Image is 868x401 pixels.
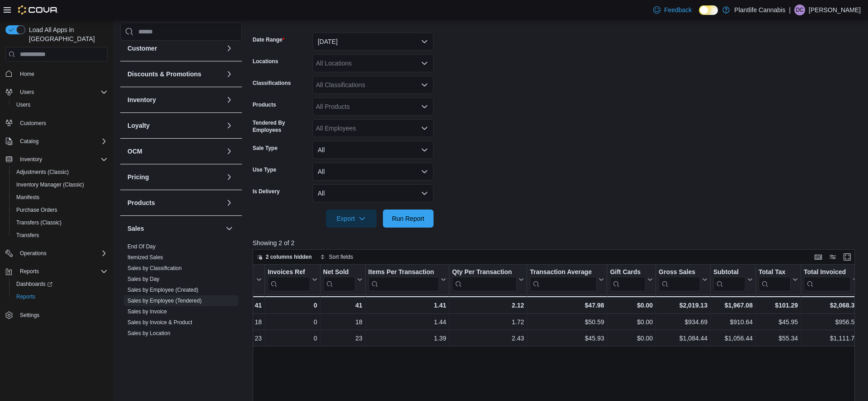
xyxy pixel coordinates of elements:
[127,265,182,271] a: Sales by Classification
[331,210,371,228] span: Export
[794,5,805,15] div: Donna Chapman
[323,300,362,311] div: 41
[20,70,34,78] span: Home
[2,67,111,80] button: Home
[127,95,156,104] h3: Inventory
[127,147,222,156] button: OCM
[13,192,43,203] a: Manifests
[759,268,791,291] div: Total Tax
[9,290,111,303] button: Reports
[16,206,57,214] span: Purchase Orders
[20,120,46,127] span: Customers
[326,210,377,228] button: Export
[127,297,202,304] span: Sales by Employee (Tendered)
[759,268,791,277] div: Total Tax
[813,252,824,262] button: Keyboard shortcuts
[127,44,157,53] h3: Customer
[9,191,111,204] button: Manifests
[2,308,111,322] button: Settings
[13,99,108,110] span: Users
[9,229,111,242] button: Transfers
[452,300,524,311] div: 2.12
[253,119,309,134] label: Tendered By Employees
[13,279,56,289] a: Dashboards
[2,117,111,130] button: Customers
[127,44,222,53] button: Customer
[127,298,202,304] a: Sales by Employee (Tendered)
[368,333,446,344] div: 1.39
[253,101,276,108] label: Products
[127,319,192,326] a: Sales by Invoice & Product
[659,333,708,344] div: $1,084.44
[209,268,255,291] div: Invoices Sold
[127,276,160,282] a: Sales by Day
[268,317,317,328] div: 0
[127,198,155,207] h3: Products
[368,300,446,311] div: 1.41
[610,333,653,344] div: $0.00
[16,266,42,277] button: Reports
[759,268,798,291] button: Total Tax
[9,278,111,290] a: Dashboards
[253,188,280,195] label: Is Delivery
[9,204,111,216] button: Purchase Orders
[312,184,434,202] button: All
[13,179,88,190] a: Inventory Manager (Classic)
[13,192,108,203] span: Manifests
[253,166,276,173] label: Use Type
[804,317,858,328] div: $956.59
[804,268,851,291] div: Total Invoiced
[253,252,316,262] button: 2 columns hidden
[127,70,201,79] h3: Discounts & Promotions
[127,287,198,293] a: Sales by Employee (Created)
[127,308,167,315] span: Sales by Invoice
[2,153,111,166] button: Inventory
[16,248,50,259] button: Operations
[804,268,858,291] button: Total Invoiced
[664,5,692,14] span: Feedback
[127,95,222,104] button: Inventory
[530,300,604,311] div: $47.98
[323,268,362,291] button: Net Sold
[16,68,108,79] span: Home
[713,268,745,277] div: Subtotal
[16,87,38,98] button: Users
[127,254,163,261] span: Itemized Sales
[659,268,708,291] button: Gross Sales
[452,268,517,277] div: Qty Per Transaction
[127,330,170,336] a: Sales by Location
[268,268,317,291] button: Invoices Ref
[421,81,428,89] button: Open list of options
[20,268,39,275] span: Reports
[20,312,39,319] span: Settings
[610,317,653,328] div: $0.00
[699,5,718,15] input: Dark Mode
[452,317,524,328] div: 1.72
[224,94,235,105] button: Inventory
[530,268,604,291] button: Transaction Average
[312,33,434,51] button: [DATE]
[18,5,58,14] img: Cova
[323,317,362,328] div: 18
[209,268,255,277] div: Invoices Sold
[253,238,861,247] p: Showing 2 of 2
[329,253,353,261] span: Sort fields
[16,232,39,239] span: Transfers
[316,252,357,262] button: Sort fields
[9,166,111,178] button: Adjustments (Classic)
[16,309,108,321] span: Settings
[127,341,191,347] a: Sales by Location per Day
[209,333,262,344] div: 23
[452,333,524,344] div: 2.43
[224,69,235,79] button: Discounts & Promotions
[759,333,798,344] div: $55.34
[13,167,108,177] span: Adjustments (Classic)
[13,179,108,190] span: Inventory Manager (Classic)
[127,243,156,250] a: End Of Day
[224,172,235,182] button: Pricing
[127,243,156,250] span: End Of Day
[127,286,198,294] span: Sales by Employee (Created)
[16,117,108,129] span: Customers
[421,103,428,110] button: Open list of options
[9,178,111,191] button: Inventory Manager (Classic)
